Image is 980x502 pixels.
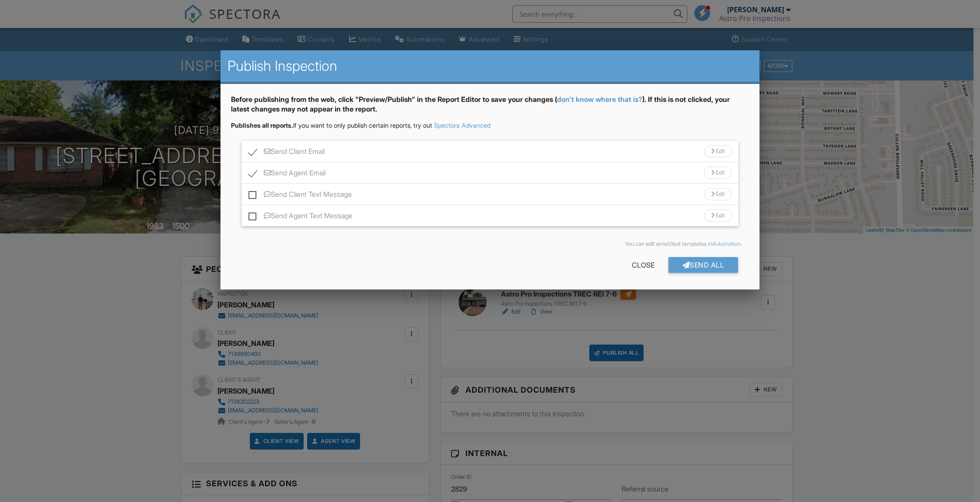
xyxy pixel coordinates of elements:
a: don't know where that is? [557,95,642,104]
label: Send Client Text Message [248,190,352,201]
label: Send Agent Text Message [248,212,353,223]
a: Spectora Advanced [434,122,490,129]
div: Edit [704,145,732,157]
div: Before publishing from the web, click "Preview/Publish" in the Report Editor to save your changes... [231,94,749,121]
h2: Publish Inspection [227,57,752,75]
div: Edit [704,188,732,200]
div: Close [618,257,668,273]
div: Edit [704,167,732,179]
a: Automation [712,241,741,247]
span: If you want to only publish certain reports, try out [231,122,432,129]
label: Send Agent Email [248,169,325,180]
div: You can edit email/text templates in . [238,241,742,248]
div: Send All [668,257,738,273]
strong: Publishes all reports. [231,122,293,129]
div: Edit [704,209,732,222]
label: Send Client Email [248,147,325,158]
